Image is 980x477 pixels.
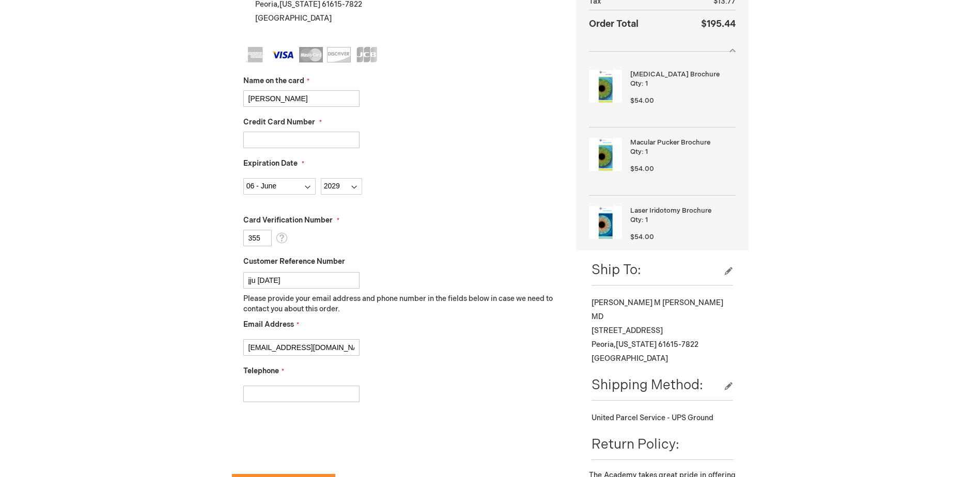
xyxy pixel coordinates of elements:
span: Credit Card Number [243,118,315,126]
span: 1 [645,148,648,156]
span: Name on the card [243,76,304,85]
p: Please provide your email address and phone number in the fields below in case we need to contact... [243,294,561,314]
span: 1 [645,79,648,88]
span: Qty [630,216,642,224]
strong: [MEDICAL_DATA] Brochure [630,70,733,79]
span: Telephone [243,367,279,375]
img: JCB [355,47,379,62]
span: Return Policy: [592,437,679,453]
span: $54.00 [630,97,654,105]
img: Visa [271,47,295,62]
img: Macular Pucker Brochure [589,138,622,171]
iframe: reCAPTCHA [232,419,389,459]
span: $54.00 [630,165,654,173]
span: Card Verification Number [243,216,333,225]
img: MasterCard [299,47,323,62]
strong: Macular Pucker Brochure [630,138,733,148]
img: Low Vision Brochure [589,70,622,103]
span: United Parcel Service - UPS Ground [592,414,713,422]
img: American Express [243,47,267,62]
span: $54.00 [630,233,654,241]
input: Credit Card Number [243,132,360,148]
strong: Laser Iridotomy Brochure [630,206,733,216]
img: Laser Iridotomy Brochure [589,206,622,239]
span: Qty [630,148,642,156]
span: Expiration Date [243,159,298,168]
div: [PERSON_NAME] M [PERSON_NAME] MD [STREET_ADDRESS] Peoria , 61615-7822 [GEOGRAPHIC_DATA] [592,296,733,365]
span: $195.44 [701,19,736,29]
span: Qty [630,79,642,88]
span: Email Address [243,320,294,329]
span: [US_STATE] [616,340,657,349]
strong: Order Total [589,16,639,31]
span: Customer Reference Number [243,257,345,266]
span: Ship To: [592,262,641,278]
span: Shipping Method: [592,377,703,393]
span: 1 [645,216,648,224]
input: Card Verification Number [243,230,272,246]
img: Discover [327,47,351,62]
